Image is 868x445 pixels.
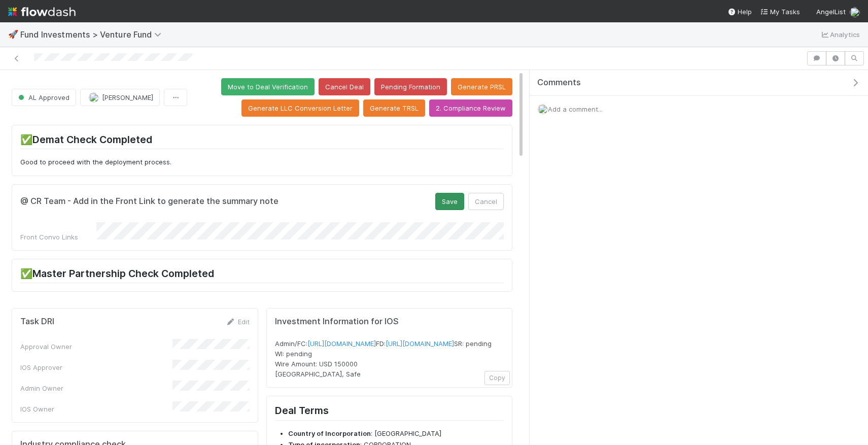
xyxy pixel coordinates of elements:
strong: Country of Incorporation [288,429,371,437]
img: avatar_6cb813a7-f212-4ca3-9382-463c76e0b247.png [89,92,99,102]
button: Generate LLC Conversion Letter [241,99,359,117]
button: Generate TRSL [363,99,425,117]
button: [PERSON_NAME] [80,89,160,106]
span: 🚀 [8,30,18,39]
h5: Task DRI [20,317,54,327]
a: My Tasks [760,7,800,17]
div: IOS Approver [20,362,172,372]
button: 2. Compliance Review [429,99,512,117]
img: avatar_ac990a78-52d7-40f8-b1fe-cbbd1cda261e.png [538,104,548,114]
button: Pending Formation [374,78,447,95]
h2: ✅Demat Check Completed [20,133,504,149]
img: avatar_ac990a78-52d7-40f8-b1fe-cbbd1cda261e.png [850,7,860,17]
img: logo-inverted-e16ddd16eac7371096b0.svg [8,3,76,20]
p: Good to proceed with the deployment process. [20,157,504,167]
span: AngelList [816,8,846,16]
a: [URL][DOMAIN_NAME] [386,339,454,348]
button: Cancel Deal [319,78,370,95]
span: [PERSON_NAME] [102,93,153,101]
span: Comments [537,78,581,88]
a: Edit [226,318,250,326]
span: AL Approved [16,93,70,101]
button: Copy [484,371,510,385]
h2: Deal Terms [275,404,504,420]
div: Help [727,7,752,17]
span: My Tasks [760,8,800,16]
span: Add a comment... [548,105,603,113]
span: Admin/FC: FD: SR: pending WI: pending Wire Amount: USD 150000 [GEOGRAPHIC_DATA], Safe [275,339,492,378]
div: Approval Owner [20,341,172,352]
button: Cancel [468,193,504,210]
h5: Investment Information for IOS [275,317,504,327]
a: Analytics [820,28,860,41]
div: Admin Owner [20,383,172,393]
h5: @ CR Team - Add in the Front Link to generate the summary note [20,196,279,207]
span: Fund Investments > Venture Fund [20,29,166,40]
div: IOS Owner [20,404,172,414]
button: Move to Deal Verification [221,78,315,95]
div: Front Convo Links [20,232,96,242]
h2: ✅Master Partnership Check Completed [20,267,504,283]
button: Generate PRSL [451,78,512,95]
button: AL Approved [12,89,76,106]
li: : [GEOGRAPHIC_DATA] [288,429,504,439]
a: [URL][DOMAIN_NAME] [307,339,376,348]
button: Save [435,193,464,210]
